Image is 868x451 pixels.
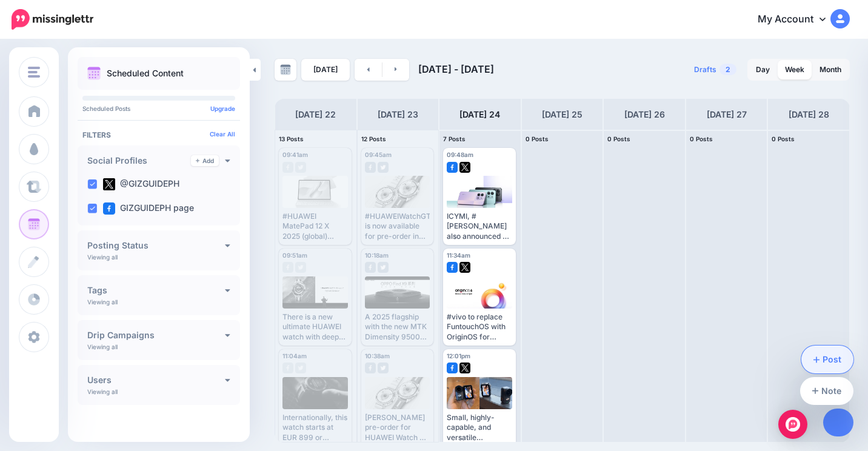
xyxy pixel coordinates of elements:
p: Viewing all [87,343,118,350]
img: calendar-grey-darker.png [280,64,291,75]
a: Post [801,346,854,373]
div: Small, highly-capable, and versatile #DJIOsmoNano Read here: [URL][DOMAIN_NAME] [447,413,512,443]
span: Drafts [694,66,716,73]
span: 0 Posts [690,135,713,142]
h4: [DATE] 25 [542,107,583,122]
img: twitter-grey-square.png [295,162,306,173]
h4: Users [87,376,225,384]
span: 11:04am [282,352,307,359]
h4: Posting Status [87,241,225,250]
p: Viewing all [87,298,118,306]
span: 09:48am [447,151,473,158]
div: Internationally, this watch starts at EUR 899 or around PHP 60.3K (no PH taxes and duties yet) #H... [282,413,348,443]
div: #vivo to replace FuntouchOS with OriginOS for global variants. Read here: [URL][DOMAIN_NAME] [447,312,512,342]
a: [DATE] [301,59,350,81]
img: twitter-square.png [459,362,470,373]
span: [DATE] - [DATE] [418,63,494,75]
img: facebook-square.png [447,162,458,173]
a: Drafts2 [687,59,744,81]
img: menu.png [28,67,40,78]
h4: [DATE] 23 [378,107,418,122]
div: ICYMI, #[PERSON_NAME] also announced a REDMI 15C 5G model apart from the 4G edition. Read here: [... [447,212,512,241]
div: #HUAWEIWatchGT6Series is now available for pre-order in the [GEOGRAPHIC_DATA]. Read here: [URL][D... [365,212,430,241]
span: 09:41am [282,151,308,158]
img: facebook-grey-square.png [365,362,376,373]
a: Month [812,60,849,79]
p: Scheduled Posts [82,105,235,112]
label: GIZGUIDEPH page [103,202,194,215]
span: 11:34am [447,252,470,259]
span: 12 Posts [361,135,386,142]
img: twitter-grey-square.png [378,162,389,173]
h4: Tags [87,286,225,295]
img: facebook-square.png [447,362,458,373]
h4: Drip Campaigns [87,331,225,339]
div: Open Intercom Messenger [778,410,807,439]
p: Scheduled Content [107,69,184,78]
div: There is a new ultimate HUAWEI watch with deep diving support 🔥🔥🔥 #HUAWEIWATCHUltimate2 Read here... [282,312,348,342]
a: My Account [746,5,850,35]
img: facebook-grey-square.png [282,262,293,273]
a: Note [800,377,854,405]
span: 0 Posts [772,135,795,142]
span: 0 Posts [526,135,549,142]
p: Viewing all [87,388,118,395]
a: Add [191,155,219,166]
div: #HUAWEI MatePad 12 X 2025 (global) launched with a large 12-inch 2.8K display, 10,100mAh battery,... [282,212,348,241]
img: twitter-square.png [103,178,115,190]
h4: Social Profiles [87,156,191,165]
a: Clear All [210,130,235,138]
img: facebook-square.png [447,262,458,273]
span: 09:51am [282,252,307,259]
div: A 2025 flagship with the new MTK Dimensity 9500 paired with a MASSIVE 7,500mAh battery? WOW. #OPP... [365,312,430,342]
img: twitter-grey-square.png [378,362,389,373]
p: Viewing all [87,253,118,261]
img: facebook-grey-square.png [365,162,376,173]
img: facebook-square.png [103,202,115,215]
img: twitter-grey-square.png [378,262,389,273]
span: 10:38am [365,352,390,359]
h4: [DATE] 27 [707,107,747,122]
a: Day [749,60,777,79]
img: facebook-grey-square.png [282,362,293,373]
img: facebook-grey-square.png [282,162,293,173]
img: twitter-grey-square.png [295,362,306,373]
span: 2 [719,64,736,75]
div: [PERSON_NAME] pre-order for HUAWEI Watch GT 6 Series sa [GEOGRAPHIC_DATA]. Read here: [URL][DOMAI... [365,413,430,443]
img: Missinglettr [12,9,93,30]
span: 12:01pm [447,352,470,359]
h4: [DATE] 28 [789,107,829,122]
h4: [DATE] 26 [624,107,665,122]
a: Week [778,60,812,79]
span: 0 Posts [607,135,630,142]
span: 09:45am [365,151,392,158]
h4: Filters [82,130,235,139]
span: 13 Posts [279,135,304,142]
span: 10:18am [365,252,389,259]
a: Upgrade [210,105,235,112]
img: twitter-grey-square.png [295,262,306,273]
label: @GIZGUIDEPH [103,178,179,190]
img: facebook-grey-square.png [365,262,376,273]
span: 7 Posts [443,135,466,142]
h4: [DATE] 24 [459,107,500,122]
img: twitter-square.png [459,262,470,273]
h4: [DATE] 22 [295,107,336,122]
img: calendar.png [87,67,101,80]
img: twitter-square.png [459,162,470,173]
